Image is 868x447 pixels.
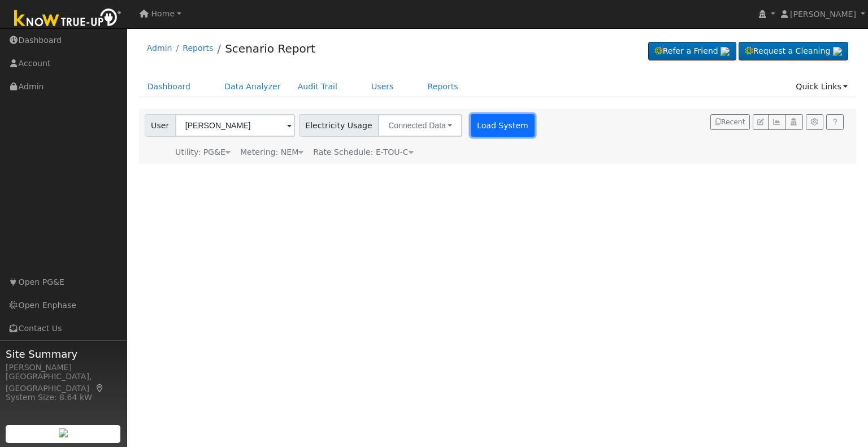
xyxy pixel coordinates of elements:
[299,114,379,137] span: Electricity Usage
[289,76,346,97] a: Audit Trail
[95,384,105,393] a: Map
[753,114,769,130] button: Edit User
[419,76,467,97] a: Reports
[790,10,856,19] span: [PERSON_NAME]
[240,146,303,158] div: Metering: NEM
[6,346,121,362] span: Site Summary
[721,47,730,56] img: retrieve
[739,42,848,61] a: Request a Cleaning
[787,76,856,97] a: Quick Links
[183,44,213,53] a: Reports
[147,44,172,53] a: Admin
[826,114,844,130] a: Help Link
[768,114,785,130] button: Multi-Series Graph
[785,114,802,130] button: Login As
[151,9,175,18] span: Home
[6,371,121,394] div: [GEOGRAPHIC_DATA], [GEOGRAPHIC_DATA]
[145,114,176,137] span: User
[378,114,462,137] button: Connected Data
[833,47,842,56] img: retrieve
[648,42,736,61] a: Refer a Friend
[313,147,413,157] span: Alias: H2ETOUCN
[225,42,315,55] a: Scenario Report
[710,114,750,130] button: Recent
[363,76,402,97] a: Users
[139,76,199,97] a: Dashboard
[59,428,68,437] img: retrieve
[6,362,121,374] div: [PERSON_NAME]
[175,114,295,137] input: Select a User
[6,392,121,403] div: System Size: 8.64 kW
[8,6,127,32] img: Know True-Up
[471,114,535,137] button: Load System
[806,114,823,130] button: Settings
[216,76,289,97] a: Data Analyzer
[175,146,231,158] div: Utility: PG&E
